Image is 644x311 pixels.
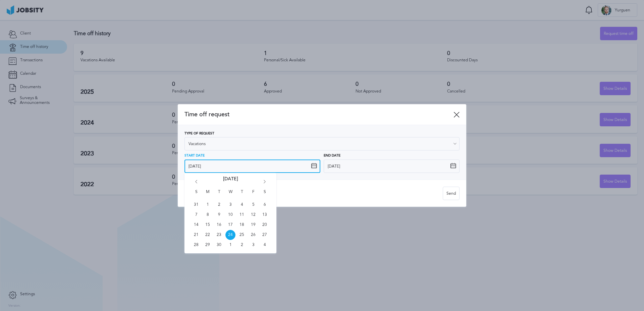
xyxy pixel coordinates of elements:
span: M [203,190,213,200]
span: S [260,190,270,200]
span: Sat Sep 06 2025 [260,200,270,210]
span: Time off request [184,111,453,118]
i: Go back 1 month [193,180,199,186]
span: Mon Sep 08 2025 [203,210,213,220]
span: T [214,190,224,200]
span: Wed Sep 03 2025 [225,200,235,210]
span: Thu Sep 11 2025 [237,210,247,220]
span: Sat Oct 04 2025 [260,240,270,250]
span: Sat Sep 27 2025 [260,230,270,240]
span: Thu Sep 04 2025 [237,200,247,210]
span: T [237,190,247,200]
span: Tue Sep 09 2025 [214,210,224,220]
span: Wed Oct 01 2025 [225,240,235,250]
span: Thu Oct 02 2025 [237,240,247,250]
span: Wed Sep 10 2025 [225,210,235,220]
span: Start Date [184,154,205,158]
span: [DATE] [223,176,238,190]
span: Tue Sep 30 2025 [214,240,224,250]
span: Fri Sep 26 2025 [248,230,258,240]
span: Tue Sep 02 2025 [214,200,224,210]
span: Mon Sep 22 2025 [203,230,213,240]
span: Tue Sep 23 2025 [214,230,224,240]
span: S [191,190,201,200]
div: Send [443,187,459,200]
span: End Date [324,154,340,158]
span: Thu Sep 25 2025 [237,230,247,240]
span: Sun Sep 07 2025 [191,210,201,220]
span: Fri Sep 19 2025 [248,220,258,230]
span: Sat Sep 20 2025 [260,220,270,230]
span: Sun Aug 31 2025 [191,200,201,210]
span: Sat Sep 13 2025 [260,210,270,220]
span: Sun Sep 21 2025 [191,230,201,240]
span: Tue Sep 16 2025 [214,220,224,230]
button: Send [443,187,460,200]
span: Sun Sep 14 2025 [191,220,201,230]
span: Fri Sep 12 2025 [248,210,258,220]
span: Type of Request [184,132,214,136]
span: Wed Sep 24 2025 [225,230,235,240]
span: Thu Sep 18 2025 [237,220,247,230]
span: Fri Oct 03 2025 [248,240,258,250]
span: Mon Sep 29 2025 [203,240,213,250]
span: Fri Sep 05 2025 [248,200,258,210]
span: Sun Sep 28 2025 [191,240,201,250]
span: W [225,190,235,200]
span: Wed Sep 17 2025 [225,220,235,230]
span: Mon Sep 15 2025 [203,220,213,230]
span: F [248,190,258,200]
span: Mon Sep 01 2025 [203,200,213,210]
i: Go forward 1 month [262,180,268,186]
